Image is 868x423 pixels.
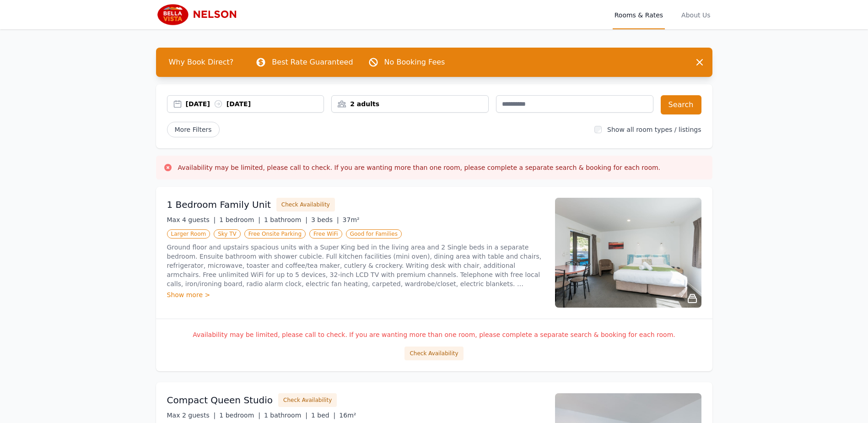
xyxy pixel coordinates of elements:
div: 2 adults [332,99,488,108]
span: Max 2 guests | [167,412,216,419]
span: Free Onsite Parking [244,229,306,239]
div: Show more > [167,290,544,299]
h3: Availability may be limited, please call to check. If you are wanting more than one room, please ... [178,163,661,172]
span: 1 bathroom | [264,412,307,419]
button: Check Availability [276,198,335,211]
div: [DATE] [DATE] [186,99,324,108]
p: Ground floor and upstairs spacious units with a Super King bed in the living area and 2 Single be... [167,243,544,288]
button: Search [661,95,701,114]
span: 16m² [339,412,356,419]
span: More Filters [167,122,220,137]
p: Best Rate Guaranteed [272,57,353,68]
span: Larger Room [167,229,210,239]
span: Max 4 guests | [167,216,216,223]
span: 1 bathroom | [264,216,307,223]
button: Check Availability [278,393,337,407]
label: Show all room types / listings [607,126,701,133]
span: Why Book Direct? [162,53,241,71]
span: 1 bedroom | [219,412,260,419]
h3: 1 Bedroom Family Unit [167,198,271,211]
span: 1 bedroom | [219,216,260,223]
span: 37m² [343,216,360,223]
span: Sky TV [214,229,241,239]
p: Availability may be limited, please call to check. If you are wanting more than one room, please ... [167,330,701,339]
span: 3 beds | [311,216,339,223]
h3: Compact Queen Studio [167,394,273,407]
span: Good for Families [346,229,402,239]
p: No Booking Fees [384,57,445,68]
button: Check Availability [404,347,463,360]
img: Bella Vista Motel Nelson [156,4,244,26]
span: 1 bed | [311,412,335,419]
span: Free WiFi [309,229,342,239]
